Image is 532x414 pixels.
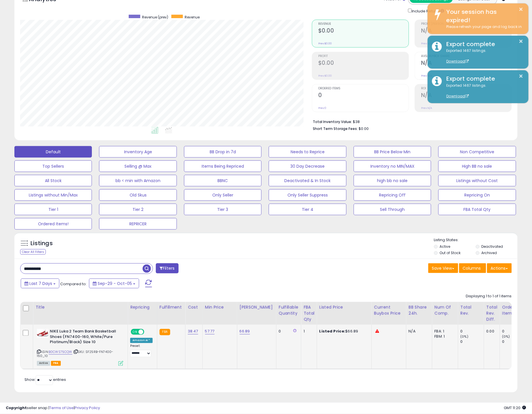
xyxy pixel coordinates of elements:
[98,281,132,286] span: Sep-29 - Oct-05
[14,175,92,186] button: All Stock
[442,83,524,99] div: Exported 1467 listings.
[184,204,262,215] button: Tier 3
[486,304,497,322] div: Total Rev. Diff.
[269,146,346,158] button: Needs to Reprice
[461,334,469,339] small: (0%)
[502,329,526,334] div: 0
[185,15,200,20] span: Revenue
[184,160,262,172] button: Items Being Repriced
[318,106,326,110] small: Prev: 0
[487,263,512,273] button: Actions
[279,329,297,334] div: 0
[130,304,155,310] div: Repricing
[99,218,177,230] button: REPRICER
[421,27,512,35] h2: N/A
[31,239,53,247] h5: Listings
[313,119,352,124] b: Total Inventory Value:
[442,48,524,64] div: Exported 1467 listings.
[14,218,92,230] button: Ordered Items!
[434,237,518,243] p: Listing States:
[519,6,524,13] button: ×
[409,304,430,316] div: BB Share 24h.
[35,304,125,310] div: Title
[37,329,123,365] div: ASIN:
[184,175,262,186] button: BBNC
[99,204,177,215] button: Tier 2
[131,330,139,334] span: ON
[435,304,456,316] div: Num of Comp.
[318,55,409,58] span: Profit
[442,8,524,24] div: Your session has expired!
[21,279,59,288] button: Last 7 Days
[486,329,495,334] div: 0.00
[279,304,299,316] div: Fulfillable Quantity
[188,304,200,310] div: Cost
[269,160,346,172] button: 30 Day Decrease
[319,329,346,334] b: Listed Price:
[142,15,169,20] span: Revenue (prev)
[240,329,250,334] a: 66.89
[313,118,508,125] li: $38
[160,329,170,335] small: FBA
[461,329,484,334] div: 0
[318,87,409,90] span: Ordered Items
[24,377,66,383] span: Show: entries
[421,106,432,110] small: Prev: N/A
[502,334,510,339] small: (0%)
[319,329,367,334] div: $66.89
[14,189,92,201] button: Listings without Min/Max
[318,27,409,35] h2: $0.00
[461,339,484,345] div: 0
[354,189,431,201] button: Repricing Off
[49,405,74,411] a: Terms of Use
[502,304,523,316] div: Ordered Items
[374,304,404,316] div: Current Buybox Price
[6,405,27,411] strong: Copyright
[354,146,431,158] button: BB Price Below Min
[318,92,409,100] h2: 0
[269,189,346,201] button: Only Seller Suppress
[51,361,61,366] span: FBA
[37,361,50,366] span: All listings currently available for purchase on Amazon
[156,263,178,273] button: Filters
[354,175,431,186] button: high bb no sale
[99,175,177,186] button: bb < min with Amazon
[438,146,516,158] button: Non Competitive
[60,281,87,287] span: Compared to:
[438,160,516,172] button: High BB no sale
[269,175,346,186] button: Deactivated & In Stock
[318,74,332,77] small: Prev: $0.00
[318,22,409,26] span: Revenue
[463,265,481,271] span: Columns
[502,339,526,345] div: 0
[442,75,524,83] div: Export complete
[354,160,431,172] button: Inventory no MIN/MAX
[446,94,469,99] a: Download
[442,24,524,30] div: Please refresh your page and log back in
[421,42,432,45] small: Prev: N/A
[428,263,458,273] button: Save View
[99,146,177,158] button: Inventory Age
[205,304,235,310] div: Min Price
[421,55,512,58] span: Avg. Buybox Share
[75,405,100,411] a: Privacy Policy
[461,304,482,316] div: Total Rev.
[421,74,432,77] small: Prev: N/A
[435,329,454,334] div: FBA: 1
[482,250,497,255] label: Archived
[29,281,52,286] span: Last 7 Days
[421,87,512,90] span: ROI
[37,329,48,338] img: 41QIAEMJSnL._SL40_.jpg
[160,304,183,310] div: Fulfillment
[404,7,451,14] div: Include Returns
[188,329,198,334] a: 38.47
[14,146,92,158] button: Default
[442,40,524,48] div: Export complete
[14,204,92,215] button: Tier 1
[440,244,450,249] label: Active
[438,175,516,186] button: Listings without Cost
[446,59,469,64] a: Download
[304,329,313,334] div: 1
[421,92,512,100] h2: N/A
[89,279,139,288] button: Sep-29 - Oct-05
